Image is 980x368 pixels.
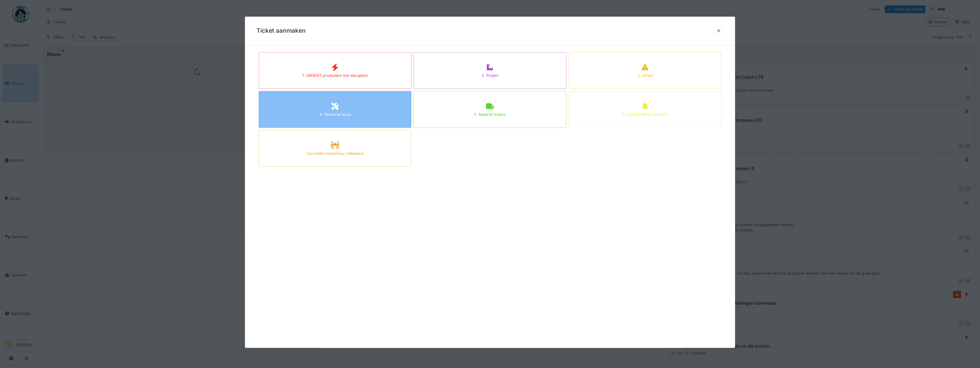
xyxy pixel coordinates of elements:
[482,73,498,78] div: 2. Project
[474,112,506,117] div: 5. Material Orders
[256,27,306,34] h3: Ticket aanmaken
[622,112,667,117] div: 6. General Marks & Idea's
[307,151,363,156] div: Correctief Inplanning / Weekend
[302,73,368,78] div: 1. URGENT production line disruption
[319,112,351,117] div: 4. Technical issue
[637,73,653,78] div: 3. Safety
